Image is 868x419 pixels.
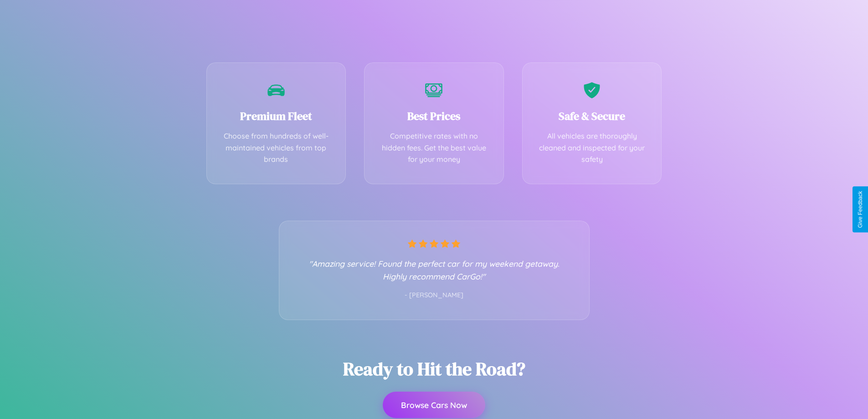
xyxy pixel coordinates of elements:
div: Give Feedback [857,191,863,228]
p: Competitive rates with no hidden fees. Get the best value for your money [378,130,490,166]
h3: Safe & Secure [536,109,648,124]
h2: Ready to Hit the Road? [343,357,525,381]
p: Choose from hundreds of well-maintained vehicles from top brands [221,130,332,166]
button: Browse Cars Now [383,392,485,418]
h3: Premium Fleet [221,109,332,124]
h3: Best Prices [378,109,490,124]
p: All vehicles are thoroughly cleaned and inspected for your safety [536,130,648,166]
p: - [PERSON_NAME] [298,290,571,301]
p: "Amazing service! Found the perfect car for my weekend getaway. Highly recommend CarGo!" [298,257,571,283]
